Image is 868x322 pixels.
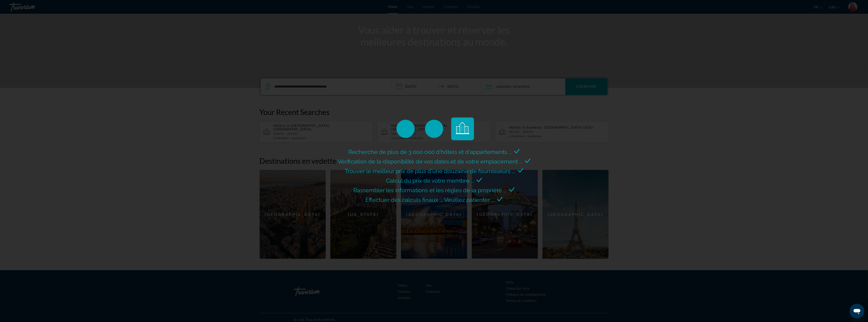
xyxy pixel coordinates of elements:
span: Recherche de plus de 3 000 000 d'hôtels et d'appartements ... [348,148,512,155]
span: Vérification de la disponibilité de vos dates et de votre emplacement ... [338,158,523,165]
span: Trouver le meilleur prix de plus d'une douzaine de fournisseurs ... [345,168,516,174]
span: Effectuer des calculs finaux ... Veuillez patienter ... [366,196,495,203]
span: Calcul du prix de votre membre ... [386,177,474,184]
span: Rassembler les informations et les règles de la propriété ... [354,187,507,194]
iframe: Bouton de lancement de la fenêtre de messagerie [850,304,864,318]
